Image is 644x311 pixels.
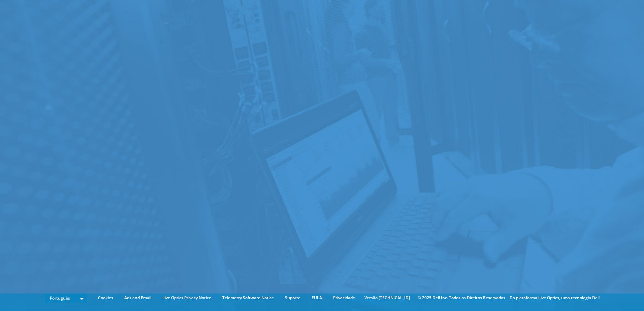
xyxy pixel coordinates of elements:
li: © 2025 Dell Inc. Todos os Direitos Reservados [414,294,509,302]
a: Live Optics Privacy Notice [157,294,216,302]
a: Privacidade [328,294,360,302]
li: Versão [TECHNICAL_ID] [361,294,413,302]
li: Da plataforma Live Optics, uma tecnologia Dell [510,294,600,302]
a: Cookies [93,294,118,302]
a: Suporte [280,294,305,302]
a: Telemetry Software Notice [217,294,279,302]
a: Ads and Email [119,294,156,302]
a: EULA [307,294,327,302]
